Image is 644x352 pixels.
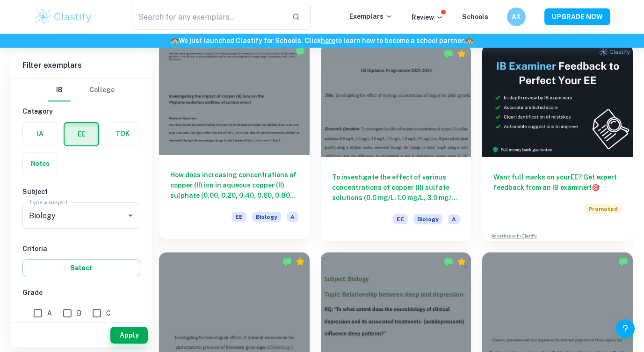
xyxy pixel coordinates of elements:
button: IB [48,79,71,101]
input: Search for any exemplars... [132,4,285,30]
a: Schools [462,13,488,21]
button: IA [23,122,58,145]
a: Want full marks on yourEE? Get expert feedback from an IB examiner!PromotedAdvertise with Clastify [482,44,633,241]
h6: Category [22,106,140,116]
a: To investigate the effect of various concentrations of copper (II) sulfate solutions (0.0 mg/L, 1... [321,44,471,241]
span: 🎯 [592,184,600,191]
h6: Subject [22,187,140,197]
button: Notes [23,152,58,175]
h6: Filter exemplars [11,52,152,79]
button: TOK [105,122,140,145]
span: EE [393,214,408,224]
h6: Grade [22,287,140,298]
span: Biology [252,212,281,222]
div: Premium [457,49,466,58]
img: Thumbnail [482,44,633,157]
h6: How does increasing concentrations of copper (II) ion in aqueous copper (II) sulphate (0.00, 0.20... [170,170,298,201]
span: A [448,214,460,224]
label: Type a subject [29,198,68,206]
img: Marked [444,49,453,58]
button: EE [65,123,98,145]
img: Marked [296,47,305,56]
span: EE [232,212,246,222]
p: Exemplars [349,11,393,22]
span: 🏫 [171,37,179,44]
h6: To investigate the effect of various concentrations of copper (II) sulfate solutions (0.0 mg/L, 1... [332,172,460,203]
button: College [89,79,115,101]
span: C [106,308,111,318]
a: How does increasing concentrations of copper (II) ion in aqueous copper (II) sulphate (0.00, 0.20... [159,44,310,241]
button: AX [507,7,526,26]
h6: We just launched Clastify for Schools. Click to learn how to become a school partner. [2,36,642,46]
span: Biology [413,214,442,224]
img: Marked [282,257,292,266]
span: B [77,308,81,318]
button: Apply [110,327,148,344]
span: 🏫 [465,37,473,44]
button: UPGRADE NOW [544,8,610,25]
p: Review [412,12,443,22]
a: here [321,37,335,44]
span: A [287,212,298,222]
h6: Criteria [22,244,140,254]
img: Clastify logo [34,7,94,26]
h6: Want full marks on your EE ? Get expert feedback from an IB examiner! [493,172,622,193]
img: Marked [444,257,453,266]
span: Promoted [585,204,622,214]
button: Open [124,209,137,222]
button: Help and Feedback [616,319,635,338]
button: Select [22,259,140,276]
span: A [47,308,52,318]
img: Marked [619,257,628,266]
h6: AX [511,12,521,22]
div: Premium [296,257,305,266]
a: Advertise with Clastify [492,233,537,239]
div: Filter type choice [48,79,115,101]
div: Premium [457,257,466,266]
